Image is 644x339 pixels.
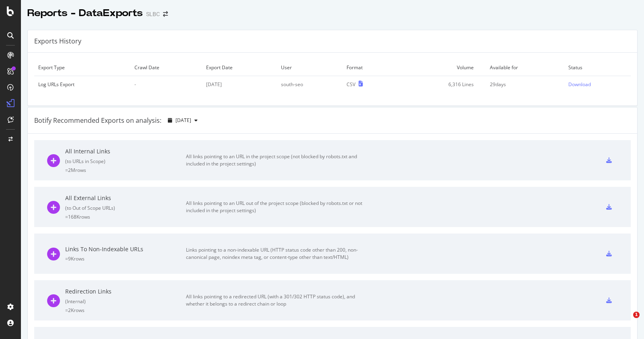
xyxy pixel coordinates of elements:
td: Status [564,59,631,76]
div: All links pointing to a redirected URL (with a 301/302 HTTP status code), and whether it belongs ... [186,293,367,308]
td: User [277,59,343,76]
span: 1 [633,312,640,318]
td: Available for [486,59,564,76]
div: csv-export [606,204,612,210]
div: = 2M rows [65,167,186,174]
div: Log URLs Export [38,81,126,88]
div: csv-export [606,251,612,256]
td: Export Date [202,59,277,76]
div: Links pointing to a non-indexable URL (HTTP status code other than 200, non-canonical page, noind... [186,246,367,261]
td: Crawl Date [130,59,202,76]
td: Format [343,59,396,76]
div: All Internal Links [65,147,186,155]
td: Volume [396,59,485,76]
div: Exports History [34,37,81,46]
div: Reports - DataExports [27,6,143,20]
div: = 2K rows [65,307,186,314]
div: arrow-right-arrow-left [163,11,168,17]
td: [DATE] [202,76,277,93]
div: All links pointing to an URL in the project scope (not blocked by robots.txt and included in the ... [186,153,367,167]
div: SLBC [146,10,160,18]
td: - [130,76,202,93]
div: csv-export [606,298,612,303]
td: Export Type [34,59,130,76]
span: 2025 Aug. 16th [175,117,191,124]
div: ( to URLs in Scope ) [65,158,186,165]
div: csv-export [606,157,612,163]
div: Botify Recommended Exports on analysis: [34,116,161,125]
div: Download [568,81,591,88]
td: 29 days [486,76,564,93]
div: CSV [347,81,355,88]
div: ( Internal ) [65,298,186,305]
div: Links To Non-Indexable URLs [65,245,186,253]
div: All External Links [65,194,186,202]
div: = 168K rows [65,213,186,220]
button: [DATE] [165,114,201,127]
a: Download [568,81,627,88]
td: south-seo [277,76,343,93]
div: Redirection Links [65,287,186,296]
iframe: Intercom live chat [617,312,636,331]
td: 6,316 Lines [396,76,485,93]
div: = 9K rows [65,255,186,262]
div: ( to Out of Scope URLs ) [65,205,186,211]
div: All links pointing to an URL out of the project scope (blocked by robots.txt or not included in t... [186,200,367,214]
